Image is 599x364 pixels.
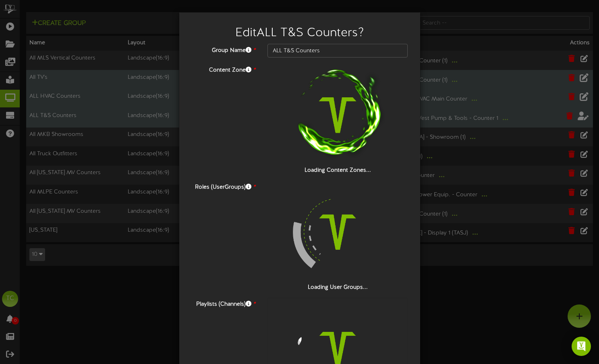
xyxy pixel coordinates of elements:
[572,337,591,356] div: Open Intercom Messenger
[267,44,408,58] input: Channel Group Name
[286,181,389,284] img: loading-spinner-4.png
[185,64,261,74] label: Content Zone
[308,284,368,290] strong: Loading User Groups...
[286,64,389,167] img: loading-spinner-1.png
[191,27,408,40] h2: Edit ALL T&S Counters ?
[305,167,371,173] strong: Loading Content Zones...
[185,298,261,308] label: Playlists (Channels)
[185,44,261,55] label: Group Name
[185,181,261,191] label: Roles (UserGroups)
